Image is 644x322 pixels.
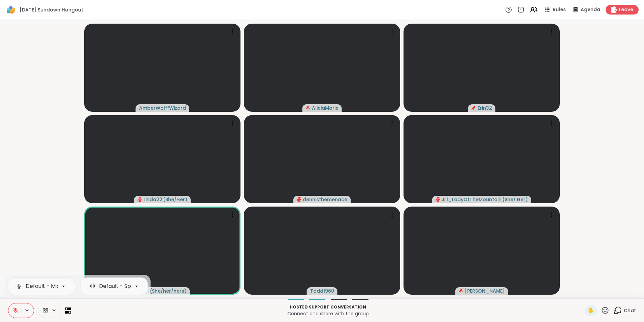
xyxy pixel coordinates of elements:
[553,6,566,13] span: Rules
[459,289,463,293] span: audio-muted
[26,282,251,290] div: Default - Microphone Array (Intel® Smart Sound Technology for Digital Microphones)
[297,197,301,202] span: audio-muted
[143,196,162,203] span: Linda22
[150,288,187,294] span: ( She/her/hers )
[472,106,476,110] span: audio-muted
[502,196,528,203] span: ( She/ Her )
[137,197,142,202] span: audio-muted
[478,105,492,111] span: Erin32
[624,307,636,314] span: Chat
[310,288,334,294] span: Todd1960
[306,106,311,110] span: audio-muted
[619,6,633,13] span: Leave
[436,197,440,202] span: audio-muted
[442,196,502,203] span: Jill_LadyOfTheMountain
[20,6,83,13] span: [DATE] Sundown Hangout
[312,105,339,111] span: AliciaMarie
[303,196,347,203] span: dennisthemenace
[587,306,594,315] span: ✋
[581,6,600,13] span: Agenda
[5,4,17,16] img: ShareWell Logomark
[75,304,581,310] p: Hosted support conversation
[163,196,187,203] span: ( She/Her )
[465,288,505,294] span: [PERSON_NAME]
[99,282,197,290] div: Default - Speaker (Realtek(R) Audio)
[139,105,186,111] span: AmberWolffWizard
[75,310,581,317] p: Connect and share with the group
